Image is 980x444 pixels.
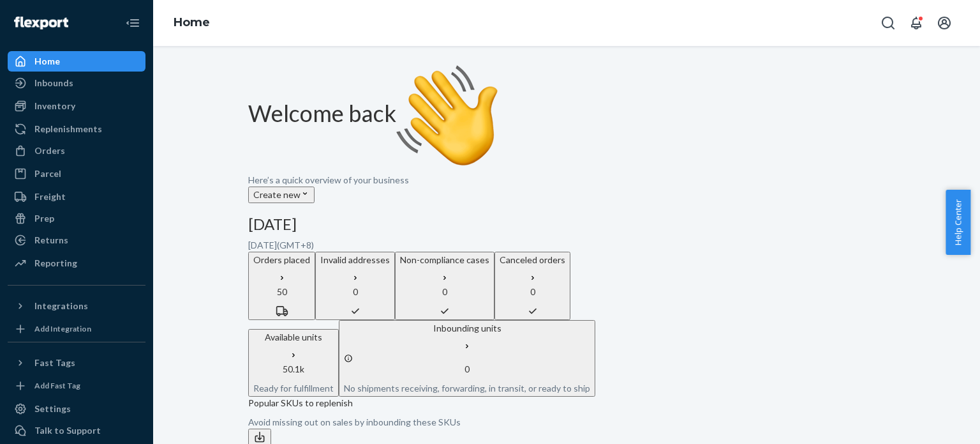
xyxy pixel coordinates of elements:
[8,230,145,250] a: Returns
[248,187,315,203] button: Create new
[34,77,73,89] div: Inbounds
[248,216,885,233] h3: [DATE]
[500,254,565,266] p: Canceled orders
[34,300,88,312] div: Integrations
[253,254,310,266] p: Orders placed
[442,286,447,297] span: 0
[34,234,68,247] div: Returns
[8,253,145,273] a: Reporting
[277,286,287,297] span: 50
[34,257,77,270] div: Reporting
[339,320,595,397] button: Inbounding units0No shipments receiving, forwarding, in transit, or ready to ship
[163,4,220,42] ol: breadcrumbs
[344,322,590,335] p: Inbounding units
[8,378,145,394] a: Add Fast Tag
[8,420,145,441] a: Talk to Support
[34,55,60,68] div: Home
[34,323,91,334] div: Add Integration
[253,331,334,344] p: Available units
[8,51,145,72] a: Home
[34,212,54,225] div: Prep
[120,10,145,36] button: Close Navigation
[248,397,885,410] p: Popular SKUs to replenish
[8,96,145,116] a: Inventory
[248,416,885,429] p: Avoid missing out on sales by inbounding these SKUs
[8,73,145,93] a: Inbounds
[248,239,885,252] p: [DATE] ( GMT+8 )
[494,252,570,320] button: Canceled orders 0
[353,286,358,297] span: 0
[14,17,68,29] img: Flexport logo
[8,353,145,373] button: Fast Tags
[34,402,71,415] div: Settings
[34,123,102,135] div: Replenishments
[400,254,489,266] p: Non-compliance cases
[396,65,498,167] img: hand-wave emoji
[8,399,145,419] a: Settings
[903,10,929,36] button: Open notifications
[8,187,145,207] a: Freight
[8,141,145,161] a: Orders
[344,382,590,395] p: No shipments receiving, forwarding, in transit, or ready to ship
[395,252,494,320] button: Non-compliance cases 0
[8,208,145,229] a: Prep
[34,380,80,391] div: Add Fast Tag
[34,100,75,112] div: Inventory
[34,144,65,157] div: Orders
[8,119,145,139] a: Replenishments
[34,424,101,437] div: Talk to Support
[248,65,885,167] h1: Welcome back
[248,252,315,320] button: Orders placed 50
[34,356,75,369] div: Fast Tags
[946,190,970,255] button: Help Center
[315,252,395,320] button: Invalid addresses 0
[253,382,334,395] p: Ready for fulfillment
[530,286,535,297] span: 0
[248,174,885,187] p: Here’s a quick overview of your business
[174,15,210,29] a: Home
[34,190,66,203] div: Freight
[283,364,304,374] span: 50.1k
[248,329,339,397] button: Available units50.1kReady for fulfillment
[932,10,957,36] button: Open account menu
[464,364,470,374] span: 0
[8,296,145,316] button: Integrations
[8,321,145,337] a: Add Integration
[320,254,390,266] p: Invalid addresses
[34,167,61,180] div: Parcel
[8,164,145,184] a: Parcel
[875,10,901,36] button: Open Search Box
